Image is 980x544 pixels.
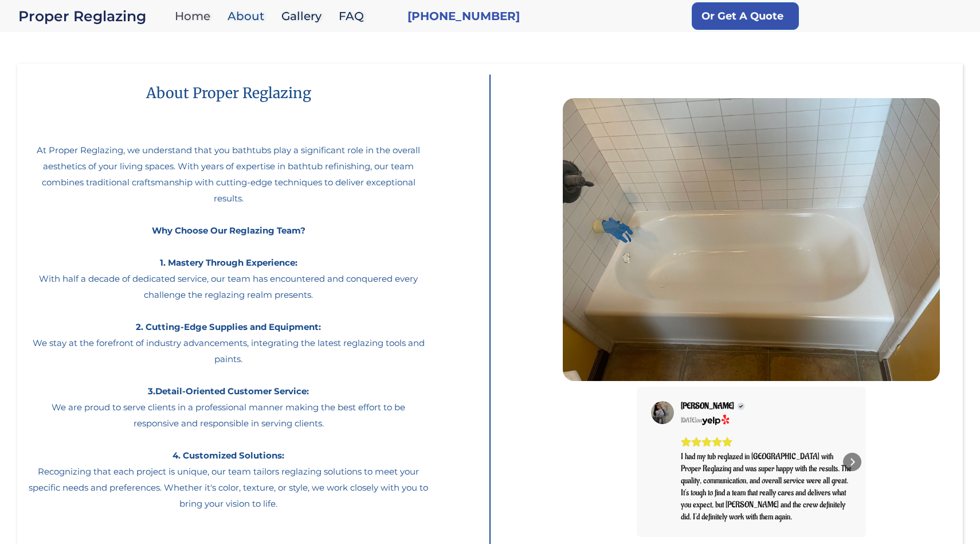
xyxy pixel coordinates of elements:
div: on [681,416,702,425]
a: Gallery [276,4,333,29]
strong: Why Choose Our Reglazing Team? 1. Mastery Through Experience: [152,225,305,268]
p: At Proper Reglazing, we understand that you bathtubs play a significant role in the overall aesth... [29,119,429,512]
span: [PERSON_NAME] [681,401,734,411]
div: Next [843,453,861,471]
a: home [18,8,169,24]
strong: 2. Cutting-Edge Supplies and Equipment: [136,321,321,332]
a: FAQ [333,4,375,29]
a: About [222,4,276,29]
div: [DATE] [681,416,696,425]
div: Rating: 5.0 out of 5 [681,437,852,447]
a: Or Get A Quote [692,2,799,30]
a: Home [169,4,222,29]
div: Proper Reglazing [18,8,169,24]
strong: Detail-Oriented Customer Service: [155,386,309,397]
strong: 4. Customized Solutions: [173,450,284,461]
div: Previous [641,453,660,471]
h1: About Proper Reglazing [123,75,334,111]
div: Verified Customer [737,402,745,410]
strong: 3. [148,386,155,397]
div: I had my tub reglazed in [GEOGRAPHIC_DATA] with Proper Reglazing and was super happy with the res... [681,450,852,523]
div: Carousel [637,387,866,537]
a: [PHONE_NUMBER] [407,8,520,24]
img: Chin K. [651,401,674,424]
